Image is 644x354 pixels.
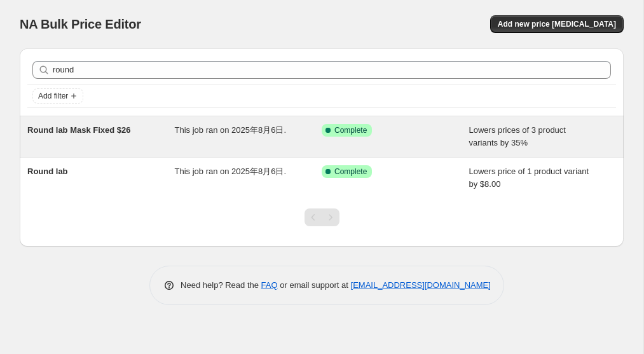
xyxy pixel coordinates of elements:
span: Lowers prices of 3 product variants by 35% [469,125,566,147]
span: Round lab Mask Fixed $26 [27,125,131,135]
button: Add filter [32,88,83,104]
span: Round lab [27,167,68,176]
span: Need help? Read the [181,280,261,290]
span: NA Bulk Price Editor [20,17,141,31]
span: Complete [334,167,367,177]
span: Lowers price of 1 product variant by $8.00 [469,167,589,189]
a: [EMAIL_ADDRESS][DOMAIN_NAME] [351,280,491,290]
button: Add new price [MEDICAL_DATA] [490,15,624,33]
span: Add new price [MEDICAL_DATA] [498,19,616,29]
span: Complete [334,125,367,135]
a: FAQ [261,280,278,290]
nav: Pagination [305,208,339,226]
span: or email support at [278,280,351,290]
span: Add filter [38,91,68,101]
span: This job ran on 2025年8月6日. [175,167,287,176]
span: This job ran on 2025年8月6日. [175,125,287,135]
